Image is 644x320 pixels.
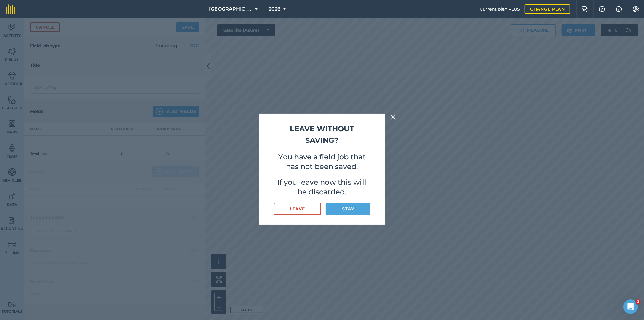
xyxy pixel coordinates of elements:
[632,6,639,12] img: A cog icon
[623,299,638,314] iframe: Intercom live chat
[274,203,321,215] button: Leave
[274,152,370,171] p: You have a field job that has not been saved.
[274,123,370,146] h2: Leave without saving?
[391,114,396,121] img: svg+xml;base64,PHN2ZyB4bWxucz0iaHR0cDovL3d3dy53My5vcmcvMjAwMC9zdmciIHdpZHRoPSIyMiIgaGVpZ2h0PSIzMC...
[269,5,280,13] span: 2026
[274,178,370,197] p: If you leave now this will be discarded.
[326,203,370,215] button: Stay
[480,6,520,12] span: Current plan : PLUS
[6,4,15,14] img: fieldmargin Logo
[582,6,589,12] img: Two speech bubbles overlapping with the left bubble in the forefront
[209,5,253,13] span: [GEOGRAPHIC_DATA]
[636,299,641,304] span: 1
[525,4,570,14] a: Change plan
[616,5,622,13] img: svg+xml;base64,PHN2ZyB4bWxucz0iaHR0cDovL3d3dy53My5vcmcvMjAwMC9zdmciIHdpZHRoPSIxNyIgaGVpZ2h0PSIxNy...
[598,6,606,12] img: A question mark icon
